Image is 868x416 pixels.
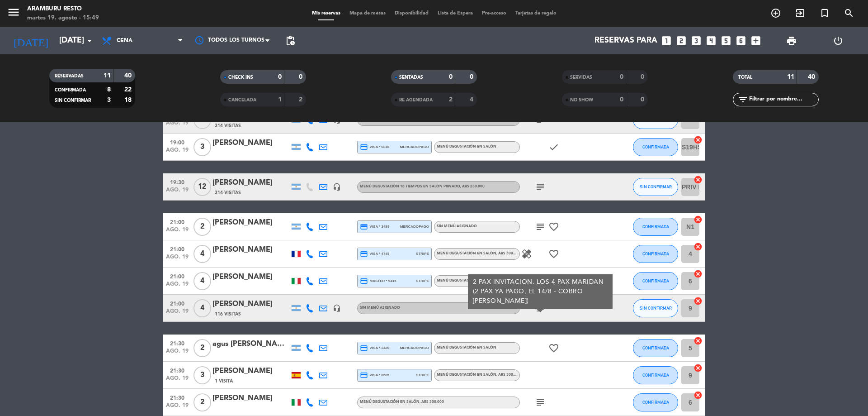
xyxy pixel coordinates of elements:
[437,373,521,377] span: Menú degustación en salón
[693,336,703,345] i: cancel
[360,400,444,404] span: Menú degustación en salón
[642,400,669,405] span: CONFIRMADA
[124,97,133,103] strong: 18
[693,175,703,184] i: cancel
[449,74,453,80] strong: 0
[641,96,646,103] strong: 0
[399,75,423,80] span: SENTADAS
[535,397,546,408] i: subject
[360,371,368,379] i: credit_card
[193,272,211,290] span: 4
[786,35,797,46] span: print
[477,11,511,16] span: Pre-acceso
[815,27,861,54] div: LOG OUT
[166,177,189,187] span: 19:30
[496,373,521,377] span: , ARS 300.000
[690,35,702,47] i: looks_3
[693,296,703,306] i: cancel
[299,74,304,80] strong: 0
[416,278,429,284] span: stripe
[693,215,703,224] i: cancel
[166,308,189,319] span: ago. 19
[166,365,189,375] span: 21:30
[166,281,189,292] span: ago. 19
[166,120,189,130] span: ago. 19
[470,96,475,103] strong: 4
[107,97,111,103] strong: 3
[535,221,546,232] i: subject
[104,72,111,79] strong: 11
[212,338,289,350] div: agus [PERSON_NAME]
[166,147,189,158] span: ago. 19
[642,224,669,229] span: CONFIRMADA
[390,11,433,16] span: Disponibilidad
[212,177,289,189] div: [PERSON_NAME]
[166,227,189,237] span: ago. 19
[548,249,559,259] i: favorite_border
[212,137,289,149] div: [PERSON_NAME]
[307,11,345,16] span: Mis reservas
[693,269,703,278] i: cancel
[360,143,368,151] i: credit_card
[787,74,794,80] strong: 11
[640,306,672,311] span: SIN CONFIRMAR
[124,72,133,79] strong: 40
[675,35,687,47] i: looks_two
[166,298,189,308] span: 21:00
[693,363,703,373] i: cancel
[228,98,256,102] span: CANCELADA
[535,182,546,192] i: subject
[437,252,521,255] span: Menú degustación en salón
[633,366,678,384] button: CONFIRMADA
[124,86,133,93] strong: 22
[193,393,211,411] span: 2
[117,38,132,44] span: Cena
[166,338,189,348] span: 21:30
[808,74,817,80] strong: 40
[748,95,818,105] input: Filtrar por nombre...
[27,14,99,23] div: martes 19. agosto - 15:49
[640,184,672,189] span: SIN CONFIRMAR
[360,185,485,188] span: Menú degustación 18 tiempos en salón privado
[193,366,211,384] span: 3
[416,372,429,378] span: stripe
[360,143,389,151] span: visa * 6818
[642,251,669,256] span: CONFIRMADA
[212,271,289,283] div: [PERSON_NAME]
[166,392,189,402] span: 21:30
[212,298,289,310] div: [PERSON_NAME]
[360,223,368,231] i: credit_card
[166,187,189,197] span: ago. 19
[278,96,282,103] strong: 1
[437,145,496,148] span: Menú degustación en salón
[400,345,429,351] span: mercadopago
[360,371,389,379] span: visa * 8585
[215,122,241,129] span: 314 Visitas
[7,5,20,19] i: menu
[166,271,189,281] span: 21:00
[7,31,55,51] i: [DATE]
[400,224,429,230] span: mercadopago
[215,311,241,318] span: 116 Visitas
[228,75,253,80] span: CHECK INS
[360,250,389,258] span: visa * 4745
[437,279,521,282] span: Menú degustación en salón
[166,244,189,254] span: 21:00
[333,183,341,191] i: headset_mic
[633,393,678,411] button: CONFIRMADA
[693,135,703,144] i: cancel
[660,35,672,47] i: looks_one
[400,144,429,150] span: mercadopago
[620,96,623,103] strong: 0
[548,343,559,354] i: favorite_border
[360,277,368,285] i: credit_card
[570,75,592,80] span: SERVIDAS
[193,138,211,156] span: 3
[166,137,189,147] span: 19:00
[819,8,830,19] i: turned_in_not
[193,299,211,317] span: 4
[473,277,608,306] div: 2 PAX INVITACION. LOS 4 PAX MARIDAN (2 PAX YA PAGO, EL 14/8 - COBRO [PERSON_NAME])
[27,5,99,14] div: Aramburu Resto
[795,8,806,19] i: exit_to_app
[570,98,593,102] span: NO SHOW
